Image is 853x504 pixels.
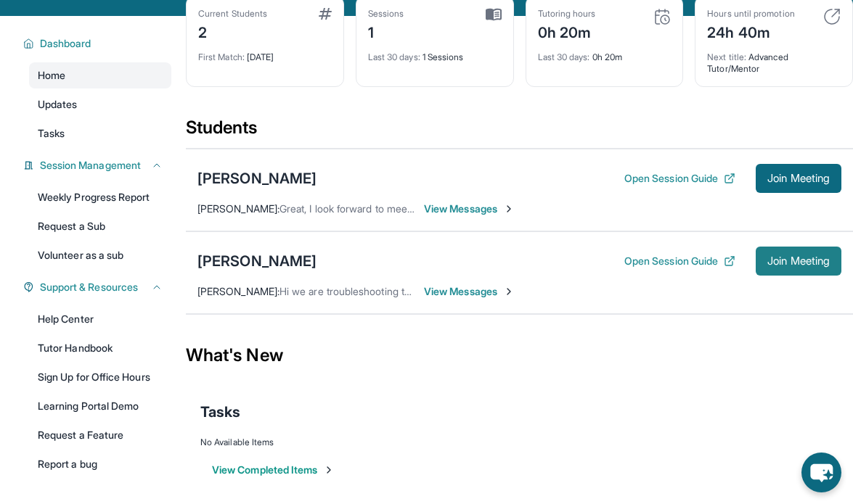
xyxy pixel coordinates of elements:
span: Great, I look forward to meeting both of you! [279,202,481,215]
a: Request a Feature [29,422,171,448]
span: [PERSON_NAME] : [197,285,279,297]
img: Chevron-Right [503,203,515,215]
a: Home [29,62,171,88]
div: No Available Items [200,437,838,448]
div: 1 Sessions [368,43,502,63]
a: Report a bug [29,451,171,477]
button: Join Meeting [756,164,841,193]
a: Tasks [29,120,171,146]
img: card [823,8,841,25]
button: Open Session Guide [624,254,735,268]
button: Join Meeting [756,247,841,276]
div: Students [186,116,853,148]
a: Volunteer as a sub [29,242,171,268]
div: 0h 20m [538,43,672,63]
button: Open Session Guide [624,171,735,186]
img: card [319,8,332,20]
img: Chevron-Right [503,286,515,297]
span: Join Meeting [767,257,830,265]
span: First Match : [198,51,245,62]
span: Support & Resources [40,280,138,294]
div: [PERSON_NAME] [197,251,317,271]
div: Tutoring hours [538,8,596,20]
img: card [653,8,671,25]
span: Dashboard [40,36,91,51]
div: 0h 20m [538,20,596,43]
span: Tasks [38,126,65,141]
span: Join Meeting [767,174,830,183]
span: Home [38,68,65,83]
div: Current Students [198,8,267,20]
div: Sessions [368,8,404,20]
span: Next title : [707,51,746,62]
a: Request a Sub [29,213,171,239]
div: 2 [198,20,267,43]
button: View Completed Items [212,463,335,477]
a: Learning Portal Demo [29,393,171,419]
div: [PERSON_NAME] [197,168,317,189]
div: 1 [368,20,404,43]
a: Sign Up for Office Hours [29,364,171,390]
a: Weekly Progress Report [29,184,171,210]
span: Tasks [200,402,240,422]
div: 24h 40m [707,20,794,43]
span: Last 30 days : [368,51,420,62]
span: Hi we are troubleshooting the call issues now [279,285,489,297]
a: Updates [29,91,171,117]
img: card [486,8,502,21]
div: What's New [186,323,853,387]
span: Session Management [40,158,141,173]
span: Updates [38,97,78,112]
span: View Messages [424,202,515,216]
a: Tutor Handbook [29,335,171,361]
div: [DATE] [198,43,332,63]
div: Advanced Tutor/Mentor [707,43,841,75]
span: [PERSON_NAME] : [197,202,279,215]
div: Hours until promotion [707,8,794,20]
button: Session Management [34,158,163,173]
span: Last 30 days : [538,51,590,62]
button: Dashboard [34,36,163,51]
a: Help Center [29,306,171,332]
span: View Messages [424,284,515,299]
button: chat-button [801,453,841,492]
button: Support & Resources [34,280,163,294]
